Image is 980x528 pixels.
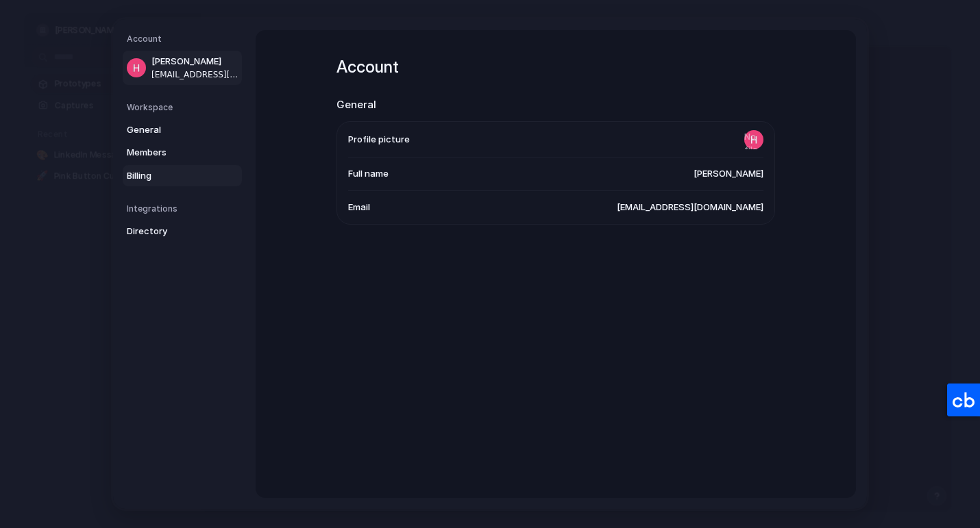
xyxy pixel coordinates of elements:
[123,119,242,141] a: General
[127,33,242,45] h5: Account
[127,146,215,160] span: Members
[151,55,239,68] span: [PERSON_NAME]
[151,68,239,81] span: [EMAIL_ADDRESS][DOMAIN_NAME]
[127,101,242,114] h5: Workspace
[123,165,242,187] a: Billing
[127,225,215,238] span: Directory
[123,51,242,85] a: [PERSON_NAME][EMAIL_ADDRESS][DOMAIN_NAME]
[127,123,215,137] span: General
[694,167,763,181] span: [PERSON_NAME]
[127,203,242,215] h5: Integrations
[336,97,775,113] h2: General
[127,169,215,183] span: Billing
[123,142,242,164] a: Members
[123,221,242,242] a: Directory
[617,201,763,214] span: [EMAIL_ADDRESS][DOMAIN_NAME]
[348,133,410,147] span: Profile picture
[348,201,370,214] span: Email
[336,55,775,79] h1: Account
[348,167,389,181] span: Full name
